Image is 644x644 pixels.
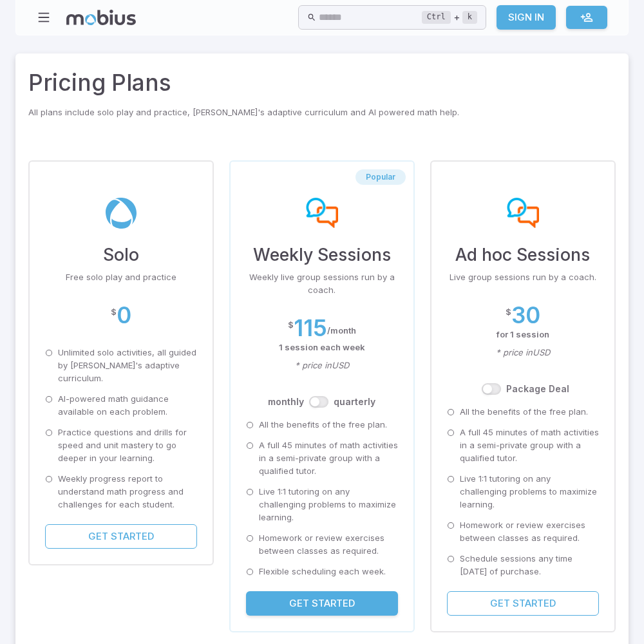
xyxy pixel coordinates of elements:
[45,524,197,549] button: Get Started
[511,302,540,328] h2: 30
[497,5,556,30] a: Sign In
[58,426,197,465] p: Practice questions and drills for speed and unit mastery to go deeper in your learning.
[460,473,599,511] p: Live 1:1 tutoring on any challenging problems to maximize learning.
[447,346,599,359] p: * price in USD
[246,241,398,267] h3: Weekly Sessions
[447,271,599,284] p: Live group sessions run by a coach.
[327,325,356,337] p: / month
[460,426,599,465] p: A full 45 minutes of math activities in a semi-private group with a qualified tutor.
[288,319,294,332] p: $
[246,341,398,354] p: 1 session each week
[28,66,616,100] h2: Pricing Plans
[306,198,338,229] img: weekly-sessions-plan-img
[259,486,398,524] p: Live 1:1 tutoring on any challenging problems to maximize learning.
[246,359,398,372] p: * price in USD
[506,383,569,395] label: Package Deal
[460,553,599,578] p: Schedule sessions any time [DATE] of purchase.
[259,419,387,431] p: All the benefits of the free plan.
[58,473,197,511] p: Weekly progress report to understand math progress and challenges for each student.
[506,306,511,319] p: $
[462,11,477,24] kbd: k
[111,306,117,319] p: $
[58,346,197,385] p: Unlimited solo activities, all guided by [PERSON_NAME]'s adaptive curriculum.
[246,271,398,297] p: Weekly live group sessions run by a coach.
[259,439,398,478] p: A full 45 minutes of math activities in a semi-private group with a qualified tutor.
[28,106,616,119] p: All plans include solo play and practice, [PERSON_NAME]'s adaptive curriculum and AI powered math...
[460,406,588,419] p: All the benefits of the free plan.
[268,395,304,408] label: month ly
[45,241,197,267] h3: Solo
[334,395,375,408] label: quarterly
[58,393,197,419] p: AI-powered math guidance available on each problem.
[507,198,539,229] img: ad-hoc sessions-plan-img
[45,271,197,284] p: Free solo play and practice
[447,241,599,267] h3: Ad hoc Sessions
[259,532,398,558] p: Homework or review exercises between classes as required.
[246,591,398,616] button: Get Started
[259,565,386,578] p: Flexible scheduling each week.
[422,10,477,25] div: +
[105,198,137,229] img: solo-plan-img
[422,11,451,24] kbd: Ctrl
[117,302,131,328] h2: 0
[294,315,327,341] h2: 115
[447,591,599,616] button: Get Started
[355,172,406,182] span: Popular
[447,328,599,341] p: for 1 session
[460,519,599,545] p: Homework or review exercises between classes as required.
